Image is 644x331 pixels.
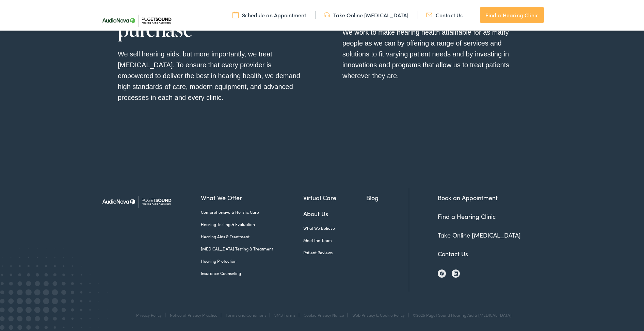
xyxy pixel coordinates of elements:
img: LinkedIn [454,271,458,276]
img: utility icon [232,11,239,19]
div: We sell hearing aids, but more importantly, we treat [MEDICAL_DATA]. To ensure that every provide... [118,49,302,103]
a: What We Offer [201,193,303,202]
a: Notice of Privacy Practice [170,312,218,318]
a: Web Privacy & Cookie Policy [352,312,405,318]
a: About Us [303,209,367,218]
a: Contact Us [438,249,468,258]
a: SMS Terms [274,312,295,318]
a: [MEDICAL_DATA] Testing & Treatment [201,246,303,252]
a: Find a Hearing Clinic [438,212,496,221]
a: Insurance Counseling [201,270,303,276]
a: Hearing Aids & Treatment [201,233,303,240]
img: Puget Sound Hearing Aid & Audiology [97,188,176,215]
a: Privacy Policy [136,312,162,318]
a: Comprehensive & Holistic Care [201,209,303,215]
a: Contact Us [426,11,463,19]
img: Facebook icon, indicating the presence of the site or brand on the social media platform. [440,272,444,276]
a: Schedule an Appointment [232,11,306,19]
img: utility icon [426,11,432,19]
a: Hearing Protection [201,258,303,264]
a: Virtual Care [303,193,367,202]
a: Hearing Testing & Evaluation [201,221,303,227]
a: Find a Hearing Clinic [480,7,544,23]
a: Take Online [MEDICAL_DATA] [438,231,521,239]
a: What We Believe [303,225,367,231]
div: ©2025 Puget Sound Hearing Aid & [MEDICAL_DATA] [409,313,512,317]
div: We work to make hearing health attainable for as many people as we can by offering a range of ser... [342,27,526,81]
a: Book an Appointment [438,193,498,202]
a: Meet the Team [303,237,367,243]
img: utility icon [324,11,330,19]
a: Patient Reviews [303,249,367,256]
a: Terms and Conditions [226,312,266,318]
a: Blog [366,193,409,202]
a: Cookie Privacy Notice [304,312,344,318]
a: Take Online [MEDICAL_DATA] [324,11,408,19]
